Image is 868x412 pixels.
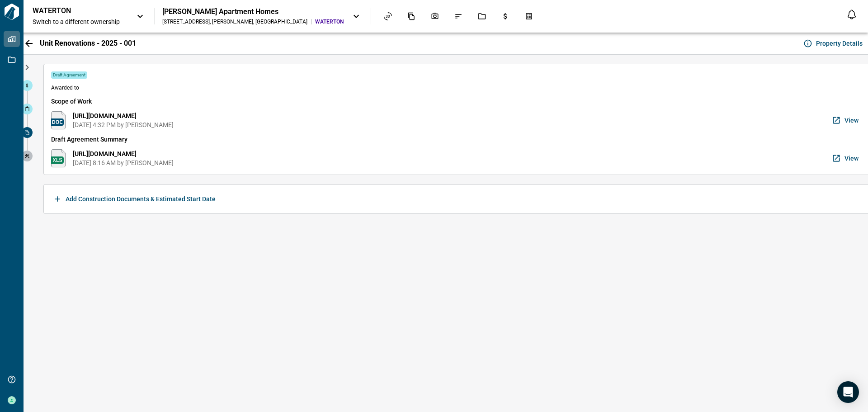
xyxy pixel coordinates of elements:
[73,111,174,120] span: [URL][DOMAIN_NAME]
[51,192,225,206] button: Add Construction Documents & Estimated Start Date
[519,9,538,24] div: Takeoff Center
[830,111,862,129] button: View
[425,9,444,24] div: Photos
[844,7,859,22] button: Open notification feed
[449,9,468,24] div: Issues & Info
[496,9,515,24] div: Budgets
[51,135,862,144] span: Draft Agreement Summary
[73,158,174,167] span: [DATE] 8:16 AM by [PERSON_NAME]
[73,149,174,158] span: [URL][DOMAIN_NAME]
[378,9,397,24] div: Asset View
[402,9,421,24] div: Documents
[162,7,344,16] div: [PERSON_NAME] Apartment Homes
[844,116,859,125] span: View
[53,72,85,78] span: Draft Agreement
[33,17,127,26] span: Switch to a different ownership
[33,6,114,15] p: WATERTON
[816,39,863,48] span: Property Details
[837,381,859,403] div: Open Intercom Messenger
[162,18,307,25] div: [STREET_ADDRESS] , [PERSON_NAME] , [GEOGRAPHIC_DATA]
[315,18,344,25] span: WATERTON
[472,9,491,24] div: Jobs
[830,149,862,167] button: View
[51,84,862,91] span: Awarded to
[40,39,136,48] span: Unit Renovations - 2025 - 001
[66,194,216,204] span: Add Construction Documents & Estimated Start Date
[51,149,66,167] img: https://docs.google.com/spreadsheets/d/14QP7i52PhJ-L0F9NQAiSABQuq71kDxYe7nqmFUo8Cnk
[844,154,859,163] span: View
[802,36,866,51] button: Property Details
[51,111,66,129] img: https://docs.google.com/document/d/16hJkmOxpG0cSF-I7tw2BHeXpn6BkBcHy
[51,97,862,106] span: Scope of Work
[73,120,174,129] span: [DATE] 4:32 PM by [PERSON_NAME]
